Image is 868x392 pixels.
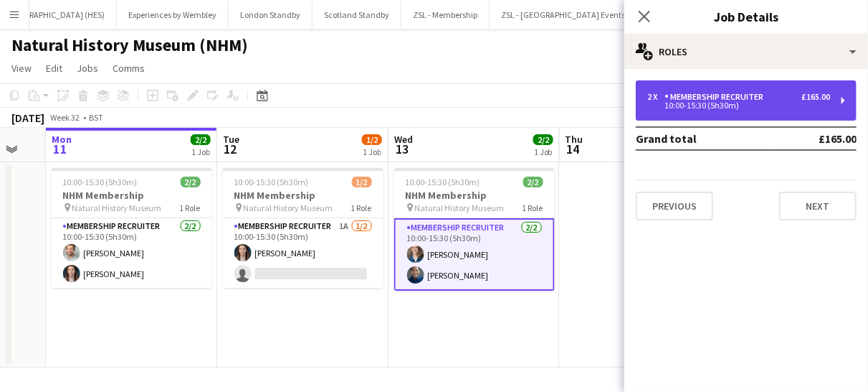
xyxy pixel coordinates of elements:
[636,127,771,150] td: Grand total
[71,59,104,78] a: Jobs
[664,92,769,102] div: Membership Recruiter
[47,112,83,123] span: Week 32
[647,102,830,109] div: 10:00-15:30 (5h30m)
[72,202,162,213] span: Natural History Museum
[801,92,830,102] div: £165.00
[223,168,383,288] app-job-card: 10:00-15:30 (5h30m)1/2NHM Membership Natural History Museum1 RoleMembership Recruiter1A1/210:00-1...
[779,192,857,220] button: Next
[6,59,37,78] a: View
[624,7,868,26] h3: Job Details
[636,192,713,220] button: Previous
[52,133,72,146] span: Mon
[392,141,413,157] span: 13
[52,218,212,288] app-card-role: Membership Recruiter2/210:00-15:30 (5h30m)[PERSON_NAME][PERSON_NAME]
[52,168,212,288] app-job-card: 10:00-15:30 (5h30m)2/2NHM Membership Natural History Museum1 RoleMembership Recruiter2/210:00-15:...
[89,112,103,123] div: BST
[49,141,72,157] span: 11
[11,62,32,75] span: View
[11,111,44,125] div: [DATE]
[523,202,543,213] span: 1 Role
[647,92,664,102] div: 2 x
[406,177,480,187] span: 10:00-15:30 (5h30m)
[394,218,555,291] app-card-role: Membership Recruiter2/210:00-15:30 (5h30m)[PERSON_NAME][PERSON_NAME]
[77,62,98,75] span: Jobs
[221,141,239,157] span: 12
[401,1,490,29] button: ZSL - Membership
[107,59,151,78] a: Comms
[415,202,505,213] span: Natural History Museum
[523,177,543,187] span: 2/2
[363,146,381,157] div: 1 Job
[394,133,413,146] span: Wed
[534,146,553,157] div: 1 Job
[234,177,309,187] span: 10:00-15:30 (5h30m)
[113,62,145,75] span: Comms
[533,134,553,145] span: 2/2
[191,134,211,145] span: 2/2
[223,133,239,146] span: Tue
[180,202,201,213] span: 1 Role
[313,1,401,29] button: Scotland Standby
[117,1,229,29] button: Experiences by Wembley
[52,189,212,202] h3: NHM Membership
[362,134,382,145] span: 1/2
[351,202,372,213] span: 1 Role
[771,127,857,150] td: £165.00
[229,1,313,29] button: London Standby
[191,146,210,157] div: 1 Job
[490,1,637,29] button: ZSL - [GEOGRAPHIC_DATA] Events
[40,59,68,78] a: Edit
[63,177,138,187] span: 10:00-15:30 (5h30m)
[244,202,333,213] span: Natural History Museum
[566,133,583,146] span: Thu
[181,177,201,187] span: 2/2
[46,62,62,75] span: Edit
[11,34,248,56] h1: Natural History Museum (NHM)
[223,218,383,288] app-card-role: Membership Recruiter1A1/210:00-15:30 (5h30m)[PERSON_NAME]
[223,189,383,202] h3: NHM Membership
[394,168,555,291] app-job-card: 10:00-15:30 (5h30m)2/2NHM Membership Natural History Museum1 RoleMembership Recruiter2/210:00-15:...
[624,34,868,69] div: Roles
[352,177,372,187] span: 1/2
[394,189,555,202] h3: NHM Membership
[563,141,583,157] span: 14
